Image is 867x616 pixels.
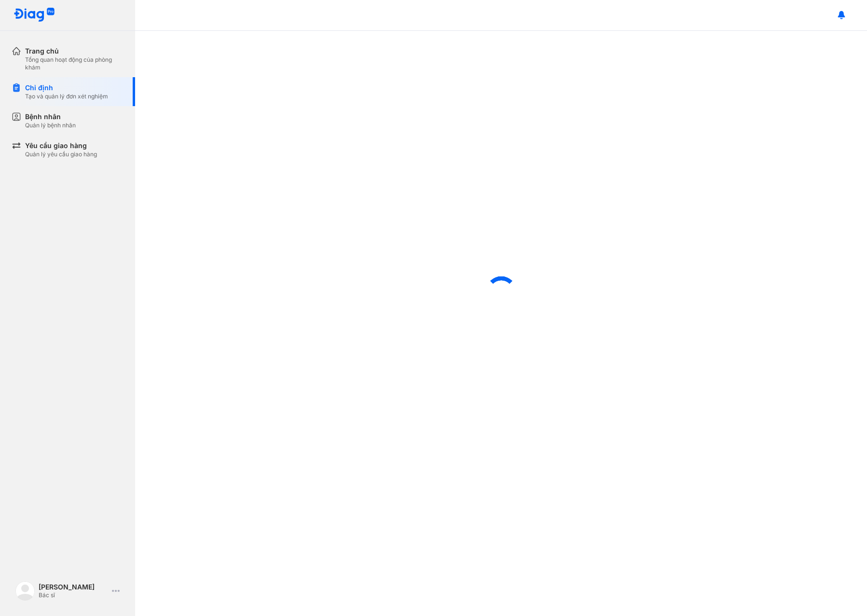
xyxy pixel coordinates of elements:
[15,581,35,601] img: logo
[25,122,76,129] div: Quản lý bệnh nhân
[25,83,108,93] div: Chỉ định
[25,56,124,71] div: Tổng quan hoạt động của phòng khám
[39,583,108,591] div: [PERSON_NAME]
[25,93,108,100] div: Tạo và quản lý đơn xét nghiệm
[25,46,124,56] div: Trang chủ
[14,8,55,23] img: logo
[25,151,97,158] div: Quản lý yêu cầu giao hàng
[39,591,108,599] div: Bác sĩ
[25,112,76,122] div: Bệnh nhân
[25,141,97,151] div: Yêu cầu giao hàng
